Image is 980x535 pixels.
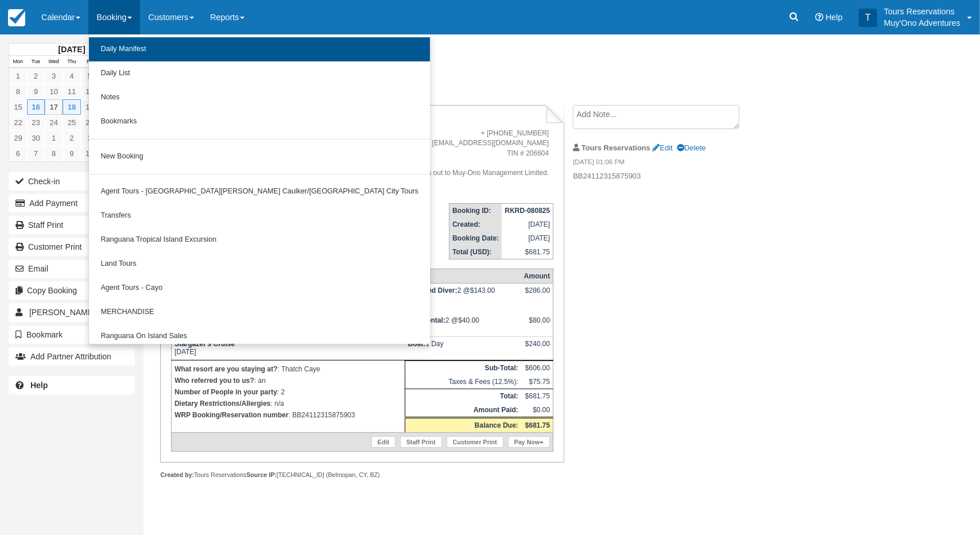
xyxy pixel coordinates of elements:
a: Ranguana On Island Sales [89,324,430,348]
button: Copy Booking [9,281,135,300]
a: 10 [45,84,63,99]
td: Taxes & Fees (12.5%): [405,375,521,389]
th: Wed [45,56,63,68]
a: 24 [45,115,63,130]
a: Edit [653,144,673,152]
a: 9 [27,84,45,99]
div: T [859,9,877,27]
td: [DATE] [171,336,405,360]
span: Help [826,13,843,22]
img: checkfront-main-nav-mini-logo.png [8,9,25,26]
span: [PERSON_NAME] [29,308,95,317]
td: $75.75 [521,375,553,389]
td: 1 Day [405,336,521,360]
a: Edit [371,436,396,448]
a: Agent Tours - [GEOGRAPHIC_DATA][PERSON_NAME] Caulker/[GEOGRAPHIC_DATA] City Tours [89,180,430,204]
a: 10 [81,146,99,161]
p: : an [175,375,402,386]
strong: RKRD-080825 [505,207,550,215]
td: $681.75 [502,245,553,259]
strong: $681.75 [525,421,550,429]
address: + [PHONE_NUMBER] [EMAIL_ADDRESS][DOMAIN_NAME] TIN # 206604 Please make all checks out to Muy-Ono ... [337,129,549,178]
button: Add Partner Attribution [9,347,135,366]
button: Add Payment [9,194,135,212]
th: Sub-Total: [405,360,521,375]
a: 4 [63,68,80,84]
strong: Dietary Restrictions/Allergies [175,400,270,408]
th: Booking ID: [450,203,502,218]
a: 25 [63,115,80,130]
a: 18 [63,99,80,115]
a: Transfers [89,204,430,228]
th: Created: [450,218,502,231]
a: 12 [81,84,99,99]
a: 8 [45,146,63,161]
div: $286.00 [524,286,550,304]
a: 1 [9,68,27,84]
a: Ranguana Tropical Island Excursion [89,228,430,252]
strong: Who referred you to us? [175,377,254,385]
td: 2 @ [405,313,521,337]
a: 7 [27,146,45,161]
th: Amount [521,269,553,283]
a: Help [9,376,135,394]
strong: Certified Diver [408,286,458,294]
a: Staff Print [9,216,135,234]
p: : Thatch Caye [175,363,402,375]
th: Tue [27,56,45,68]
th: Total (USD): [450,245,502,259]
span: $143.00 [470,286,495,294]
a: 30 [27,130,45,146]
a: 22 [9,115,27,130]
a: 3 [45,68,63,84]
span: $40.00 [458,316,479,324]
strong: Created by: [160,471,194,478]
a: Customer Print [9,238,135,256]
p: : n/a [175,398,402,409]
a: Notes [89,86,430,110]
p: BB24112315875903 [573,171,766,182]
td: $606.00 [521,360,553,375]
td: $0.00 [521,403,553,418]
a: 19 [81,99,99,115]
strong: [DATE] [58,45,85,54]
a: 11 [63,84,80,99]
a: MERCHANDISE [89,300,430,324]
a: 3 [81,130,99,146]
i: Help [815,13,823,21]
a: Daily List [89,61,430,86]
a: 2 [63,130,80,146]
a: 5 [81,68,99,84]
th: Fri [81,56,99,68]
p: Muy'Ono Adventures [884,17,960,29]
strong: WRP Booking/Reservation number [175,411,288,419]
a: Customer Print [447,436,503,448]
a: [PERSON_NAME] 1 [9,303,135,321]
a: 17 [45,99,63,115]
a: 8 [9,84,27,99]
ul: Booking [88,34,431,344]
div: $240.00 [524,340,550,357]
th: Thu [63,56,80,68]
a: 23 [27,115,45,130]
td: 2 @ [405,283,521,313]
th: Rate [405,269,521,283]
button: Check-in [9,172,135,191]
h1: [PERSON_NAME], [152,46,870,60]
th: Balance Due: [405,417,521,432]
td: [DATE] [502,218,553,231]
button: Bookmark [9,325,135,344]
th: Mon [9,56,27,68]
b: Help [30,381,48,390]
a: Bookmarks [89,110,430,134]
p: : BB24112315875903 [175,409,402,421]
a: 15 [9,99,27,115]
strong: Tours Reservations [582,144,650,152]
div: Tours Reservations [TECHNICAL_ID] (Belmopan, CY, BZ) [160,471,564,479]
a: 9 [63,146,80,161]
strong: What resort are you staying at? [175,365,277,373]
a: Agent Tours - Cayo [89,276,430,300]
p: : 2 [175,386,402,398]
em: [DATE] 01:06 PM [573,157,766,170]
th: Total: [405,389,521,403]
